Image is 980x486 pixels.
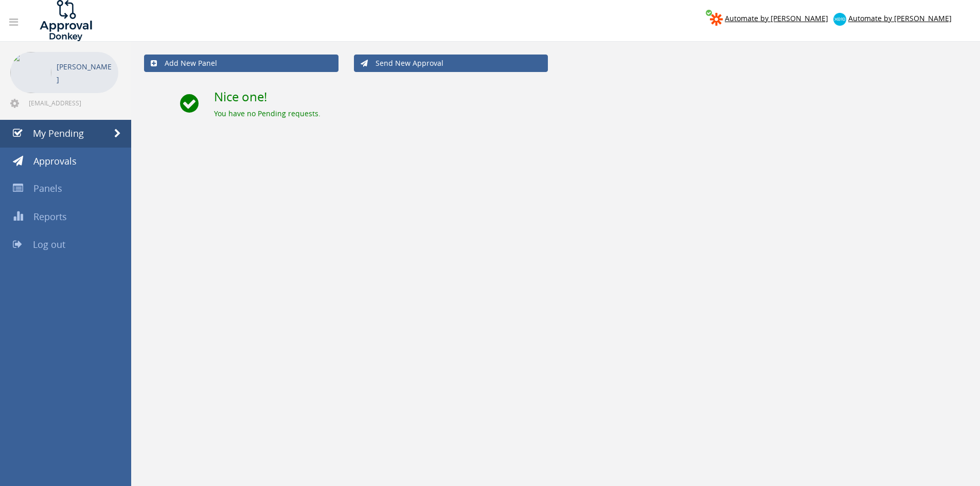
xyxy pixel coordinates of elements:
span: Reports [33,210,67,223]
span: Panels [33,182,62,194]
span: Log out [33,238,65,250]
img: zapier-logomark.png [710,13,723,26]
a: Send New Approval [354,55,548,72]
div: You have no Pending requests. [214,109,967,119]
span: Approvals [33,155,77,167]
span: Automate by [PERSON_NAME] [848,13,952,23]
h2: Nice one! [214,90,967,103]
span: Automate by [PERSON_NAME] [725,13,828,23]
a: Add New Panel [144,55,338,72]
img: xero-logo.png [833,13,846,26]
span: My Pending [33,127,84,139]
span: [EMAIL_ADDRESS][DOMAIN_NAME] [29,99,116,107]
p: [PERSON_NAME] [57,60,113,86]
